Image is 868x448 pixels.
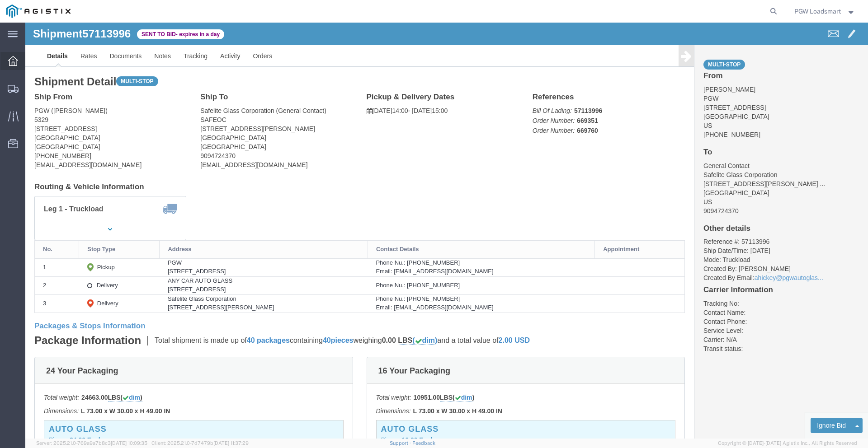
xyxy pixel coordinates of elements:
[25,23,868,439] iframe: FS Legacy Container
[390,440,412,446] a: Support
[794,6,856,17] button: PGW Loadsmart
[412,440,435,446] a: Feedback
[36,440,147,446] span: Server: 2025.21.0-769a9a7b8c3
[151,440,249,446] span: Client: 2025.21.0-7d7479b
[6,5,71,18] img: logo
[111,440,147,446] span: [DATE] 10:09:35
[213,440,249,446] span: [DATE] 11:37:29
[794,6,841,16] span: PGW Loadsmart
[718,439,857,447] span: Copyright © [DATE]-[DATE] Agistix Inc., All Rights Reserved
